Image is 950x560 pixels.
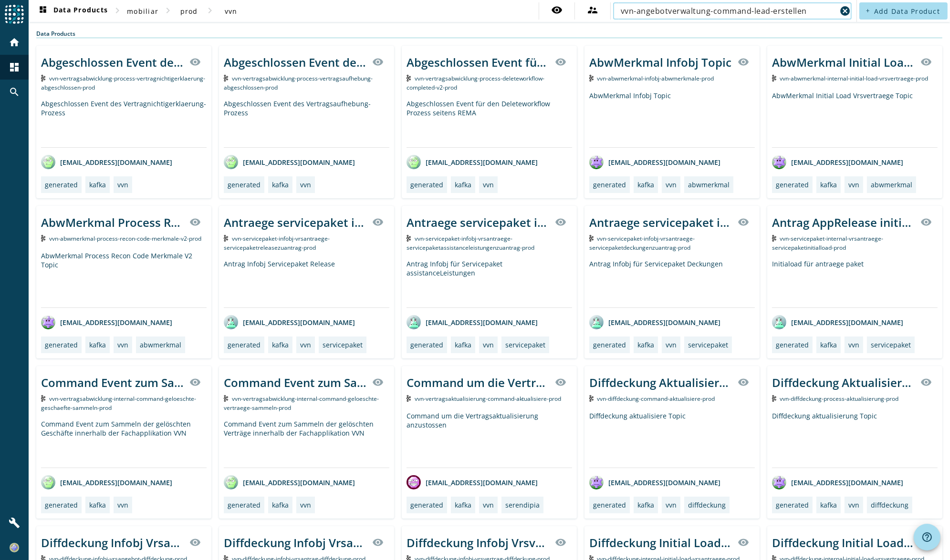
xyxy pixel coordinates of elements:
[117,500,128,509] div: vvn
[555,56,566,68] mat-icon: visibility
[89,180,106,189] div: kafka
[372,56,384,68] mat-icon: visibility
[224,315,238,329] img: avatar
[780,395,899,403] span: Kafka Topic: vvn-diffdeckung-process-aktualisierung-prod
[589,411,755,468] div: Diffdeckung aktualisiere Topic
[204,5,216,16] mat-icon: chevron_right
[189,377,201,388] mat-icon: visibility
[228,500,261,509] div: generated
[225,7,238,16] span: vvn
[224,395,228,402] img: Kafka Topic: vvn-vertragsabwicklung-internal-command-geloeschte-vertraege-sammeln-prod
[738,537,749,548] mat-icon: visibility
[688,500,726,509] div: diffdeckung
[41,315,172,329] div: [EMAIL_ADDRESS][DOMAIN_NAME]
[589,315,604,329] img: avatar
[41,251,207,307] div: AbwMerkmal Process Recon Code Merkmale V2 Topic
[589,315,720,329] div: [EMAIL_ADDRESS][DOMAIN_NAME]
[589,75,594,81] img: Kafka Topic: vvn-abwmerkmal-infobj-abwmerkmale-prod
[272,340,289,349] div: kafka
[666,500,677,509] div: vvn
[772,91,938,147] div: AbwMerkmal Initial Load Vrsvertraege Topic
[555,537,566,548] mat-icon: visibility
[45,500,78,509] div: generated
[772,234,884,252] span: Kafka Topic: vvn-servicepaket-internal-vrsantraege-servicepaketinitialload-prod
[127,7,158,16] span: mobiliar
[593,340,626,349] div: generated
[216,2,246,20] button: vvn
[848,340,859,349] div: vvn
[407,475,538,489] div: [EMAIL_ADDRESS][DOMAIN_NAME]
[5,5,24,24] img: spoud-logo.svg
[407,315,538,329] div: [EMAIL_ADDRESS][DOMAIN_NAME]
[838,4,852,18] button: Clear
[772,155,903,169] div: [EMAIL_ADDRESS][DOMAIN_NAME]
[41,54,184,70] div: Abgeschlossen Event des Vertragnichtigerklaerung-Prozess
[224,315,355,329] div: [EMAIL_ADDRESS][DOMAIN_NAME]
[9,517,20,529] mat-icon: build
[224,259,389,307] div: Antrag Infobj Servicepaket Release
[300,340,311,349] div: vvn
[589,54,731,70] div: AbwMerkmal Infobj Topic
[224,214,366,230] div: Antraege servicepaket infobj
[483,180,494,189] div: vvn
[41,419,207,468] div: Command Event zum Sammeln der gelöschten Geschäfte innerhalb der Fachapplikation VVN
[272,500,289,509] div: kafka
[272,180,289,189] div: kafka
[920,56,932,68] mat-icon: visibility
[589,395,594,402] img: Kafka Topic: vvn-diffdeckung-command-aktualisiere-prod
[407,535,549,550] div: Diffdeckung Infobj Vrsvertrag Topic
[637,500,654,509] div: kafka
[505,500,540,509] div: serendipia
[820,180,837,189] div: kafka
[41,155,172,169] div: [EMAIL_ADDRESS][DOMAIN_NAME]
[224,535,366,550] div: Diffdeckung Infobj Vrsantrag Topic
[41,235,45,242] img: Kafka Topic: vvn-abwmerkmal-process-recon-code-merkmale-v2-prod
[407,259,572,307] div: Antrag Infobj für Servicepaket assistanceLeistungen
[189,537,201,548] mat-icon: visibility
[41,395,196,412] span: Kafka Topic: vvn-vertragsabwicklung-internal-command-geloeschte-geschaefte-sammeln-prod
[41,475,55,489] img: avatar
[551,4,563,16] mat-icon: visibility
[776,500,809,509] div: generated
[407,375,549,390] div: Command um die Vertragsaktualisierung anzustossen
[372,216,384,228] mat-icon: visibility
[772,75,776,81] img: Kafka Topic: vvn-abwmerkmal-internal-initial-load-vrsvertraege-prod
[589,155,720,169] div: [EMAIL_ADDRESS][DOMAIN_NAME]
[407,235,411,242] img: Kafka Topic: vvn-servicepaket-infobj-vrsantraege-servicepaketassistanceleistungenzuantrag-prod
[589,259,755,307] div: Antrag Infobj für Servicepaket Deckungen
[666,180,677,189] div: vvn
[224,99,389,147] div: Abgeschlossen Event des Vertragsaufhebung-Prozess
[228,340,261,349] div: generated
[174,2,204,20] button: prod
[865,8,870,13] mat-icon: add
[772,375,915,390] div: Diffdeckung Aktualisierung Topic
[555,377,566,388] mat-icon: visibility
[407,315,421,329] img: avatar
[776,340,809,349] div: generated
[33,2,112,20] button: Data Products
[45,340,78,349] div: generated
[621,5,836,17] input: Search (% or * for wildcards)
[407,395,411,402] img: Kafka Topic: vvn-vertragsaktualisierung-command-aktualisiere-prod
[589,234,695,252] span: Kafka Topic: vvn-servicepaket-infobj-vrsantraege-servicepaketdeckungenzuantrag-prod
[738,216,749,228] mat-icon: visibility
[589,91,755,147] div: AbwMerkmal Infobj Topic
[587,4,598,16] mat-icon: supervisor_account
[772,54,915,70] div: AbwMerkmal Initial Load Vrsvertraege Topic
[593,180,626,189] div: generated
[589,475,720,489] div: [EMAIL_ADDRESS][DOMAIN_NAME]
[871,180,912,189] div: abwmerkmal
[407,54,549,70] div: Abgeschlossen Event für den Deleteworkflow Prozess seitens REMA
[407,475,421,489] img: avatar
[597,395,715,403] span: Kafka Topic: vvn-diffdeckung-command-aktualisiere-prod
[589,375,732,390] div: Diffdeckung Aktualisiere Topic
[224,475,355,489] div: [EMAIL_ADDRESS][DOMAIN_NAME]
[89,500,106,509] div: kafka
[820,500,837,509] div: kafka
[140,340,181,349] div: abwmerkmal
[41,74,205,92] span: Kafka Topic: vvn-vertragsabwicklung-process-vertragnichtigerklaerung-abgeschlossen-prod
[637,180,654,189] div: kafka
[555,216,566,228] mat-icon: visibility
[41,315,55,329] img: avatar
[9,86,20,98] mat-icon: search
